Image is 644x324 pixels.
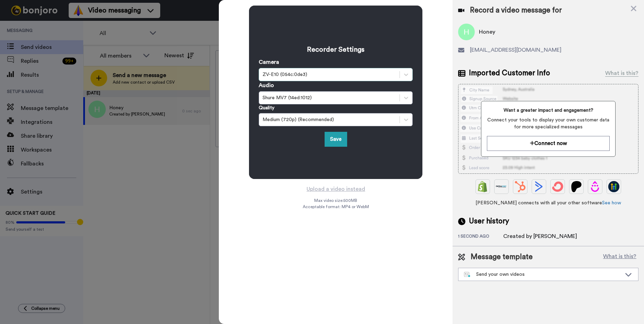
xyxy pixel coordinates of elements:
img: Patreon [571,181,582,192]
img: Hubspot [515,181,526,192]
span: Max video size: 500 MB [314,198,357,203]
span: [PERSON_NAME] connects with all your other software [458,199,638,206]
div: Send your own videos [464,271,621,278]
div: 1 second ago [458,233,503,240]
span: Acceptable format: MP4 or WebM [303,204,369,210]
div: ZV-E10 (054c:0de3) [263,71,396,78]
span: [EMAIL_ADDRESS][DOMAIN_NAME] [470,46,561,54]
button: Upload a video instead [304,185,367,194]
span: Want a greater impact and engagement? [487,107,610,114]
span: Connect your tools to display your own customer data for more specialized messages [487,117,610,130]
div: Created by [PERSON_NAME] [503,232,577,240]
img: Drip [590,181,601,192]
img: ActiveCampaign [533,181,544,192]
img: Shopify [477,181,488,192]
img: GoHighLevel [608,181,619,192]
label: Camera [259,58,279,66]
div: Medium (720p) (Recommended) [263,116,396,123]
button: Save [325,132,347,147]
a: See how [602,201,621,205]
button: What is this? [601,252,638,262]
div: Shure MV7 (14ed:1012) [263,94,396,101]
span: Imported Customer Info [469,68,550,78]
img: Ontraport [496,181,507,192]
span: Message template [471,252,533,262]
h3: Recorder Settings [259,45,413,54]
span: User history [469,216,509,227]
button: Connect now [487,136,610,151]
img: nextgen-template.svg [464,272,471,278]
label: Audio [259,81,274,89]
img: ConvertKit [552,181,563,192]
div: What is this? [605,69,638,77]
label: Quality [259,104,274,111]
